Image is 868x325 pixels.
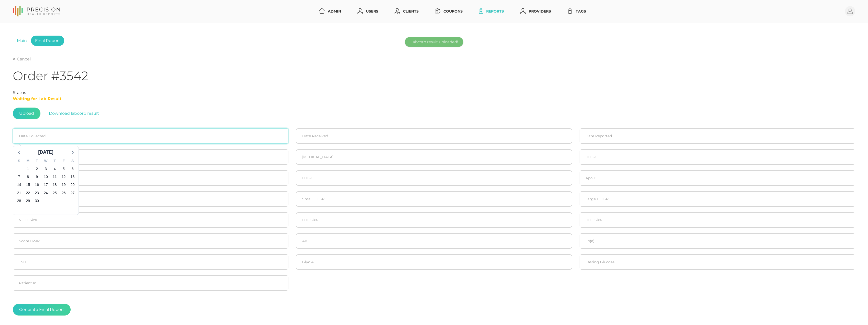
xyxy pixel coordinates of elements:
[13,90,855,96] div: Status
[13,233,288,249] input: Score LP-IR
[296,212,572,228] input: LDL Size
[433,7,465,16] a: Coupons
[31,36,64,46] a: Final Report
[13,128,288,144] input: Select date
[580,170,855,186] input: Apo B
[405,37,463,47] div: Labcorp result uploaded!
[296,149,572,165] input: Triglycerides
[13,304,71,316] button: Generate Final Report
[580,149,855,165] input: HDL-C
[296,254,572,270] input: Glyc A
[13,191,288,207] input: Large VLDL-P
[565,7,588,16] a: Tags
[13,57,31,62] a: Cancel
[296,233,572,249] input: A1C
[355,7,380,16] a: Users
[296,170,572,186] input: LDL-C
[477,7,506,16] a: Reports
[13,254,288,270] input: TSH
[13,108,40,119] span: Upload
[580,254,855,270] input: Fasting Glucose
[296,191,572,207] input: Small LDL-P
[13,149,288,165] input: Cholesterol
[580,128,855,144] input: Select date
[580,233,855,249] input: Lp(a)
[13,275,288,291] input: Patient Id
[13,170,288,186] input: Non-HDL Cholesterol
[13,68,855,83] h1: Order #3542
[518,7,553,16] a: Providers
[13,36,31,46] a: Main
[317,7,343,16] a: Admin
[13,96,61,101] span: Waiting for Lab Result
[580,212,855,228] input: HDL Size
[296,128,572,144] input: Select date
[393,7,421,16] a: Clients
[42,108,105,119] button: Download labcorp result
[13,212,288,228] input: VLDL Size
[580,191,855,207] input: HDL-P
